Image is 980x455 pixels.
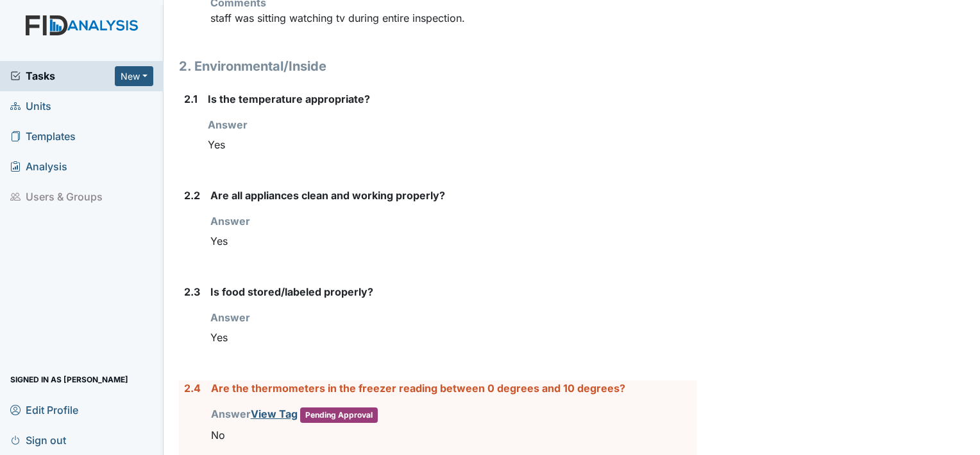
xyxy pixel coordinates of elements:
[300,407,378,423] span: Pending Approval
[184,91,198,107] label: 2.1
[179,57,697,76] h1: 2. Environmental/Inside
[184,188,200,203] label: 2.2
[210,188,445,203] label: Are all appliances clean and working properly?
[210,215,250,227] strong: Answer
[210,284,373,299] label: Is food stored/labeled properly?
[10,127,76,147] span: Templates
[115,66,153,86] button: New
[10,96,51,116] span: Units
[211,423,697,447] div: No
[210,325,697,350] div: Yes
[208,91,370,107] label: Is the temperature appropriate?
[251,407,298,420] a: View Tag
[211,407,378,420] strong: Answer
[210,229,697,253] div: Yes
[10,430,66,450] span: Sign out
[210,311,250,324] strong: Answer
[211,380,625,396] label: Are the thermometers in the freezer reading between 0 degrees and 10 degrees?
[184,284,200,299] label: 2.3
[10,157,67,177] span: Analysis
[208,132,697,157] div: Yes
[10,370,128,389] span: Signed in as [PERSON_NAME]
[184,380,201,396] label: 2.4
[208,118,248,131] strong: Answer
[10,68,115,84] a: Tasks
[10,400,78,420] span: Edit Profile
[210,10,697,26] p: staff was sitting watching tv during entire inspection.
